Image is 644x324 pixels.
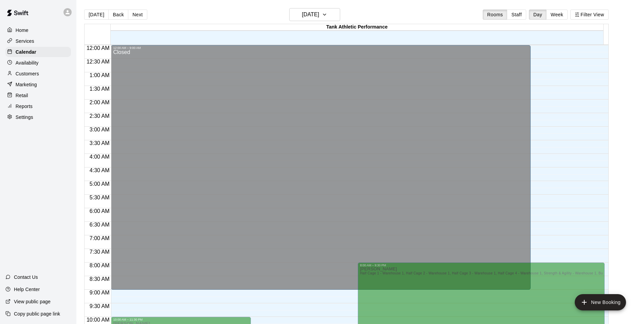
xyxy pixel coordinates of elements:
[570,10,608,20] button: Filter View
[88,140,111,146] span: 3:30 AM
[16,49,36,55] p: Calendar
[575,294,626,310] button: add
[5,36,71,46] a: Services
[88,100,111,105] span: 2:00 AM
[88,290,111,295] span: 9:00 AM
[88,154,111,160] span: 4:00 AM
[16,38,34,44] p: Services
[16,70,39,77] p: Customers
[111,45,531,290] div: 12:00 AM – 9:00 AM: Closed
[88,222,111,228] span: 6:30 AM
[84,10,109,20] button: [DATE]
[5,112,71,122] a: Settings
[546,10,568,20] button: Week
[16,103,33,110] p: Reports
[88,263,111,268] span: 8:00 AM
[14,310,60,317] p: Copy public page link
[16,59,39,66] p: Availability
[5,69,71,79] a: Customers
[88,181,111,187] span: 5:00 AM
[483,10,507,20] button: Rooms
[302,10,319,19] h6: [DATE]
[88,303,111,309] span: 9:30 AM
[14,286,40,293] p: Help Center
[88,86,111,92] span: 1:30 AM
[113,318,249,321] div: 10:00 AM – 11:30 PM
[360,264,603,267] div: 8:00 AM – 9:30 PM
[5,79,71,90] a: Marketing
[16,27,29,34] p: Home
[113,50,529,292] div: Closed
[5,90,71,101] a: Retail
[14,298,51,305] p: View public page
[111,24,603,31] div: Tank Athletic Performance
[88,276,111,282] span: 8:30 AM
[88,113,111,119] span: 2:30 AM
[5,25,71,35] a: Home
[85,317,111,323] span: 10:00 AM
[289,8,340,21] button: [DATE]
[113,46,529,50] div: 12:00 AM – 9:00 AM
[507,10,526,20] button: Staff
[14,274,38,281] p: Contact Us
[5,47,71,57] a: Calendar
[88,249,111,255] span: 7:30 AM
[16,92,28,99] p: Retail
[16,81,37,88] p: Marketing
[88,235,111,241] span: 7:00 AM
[85,45,111,51] span: 12:00 AM
[5,58,71,68] a: Availability
[88,167,111,173] span: 4:30 AM
[108,10,128,20] button: Back
[88,195,111,200] span: 5:30 AM
[5,101,71,111] a: Reports
[16,114,33,121] p: Settings
[88,208,111,214] span: 6:00 AM
[85,59,111,65] span: 12:30 AM
[88,127,111,132] span: 3:00 AM
[88,72,111,78] span: 1:00 AM
[128,10,147,20] button: Next
[529,10,547,20] button: Day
